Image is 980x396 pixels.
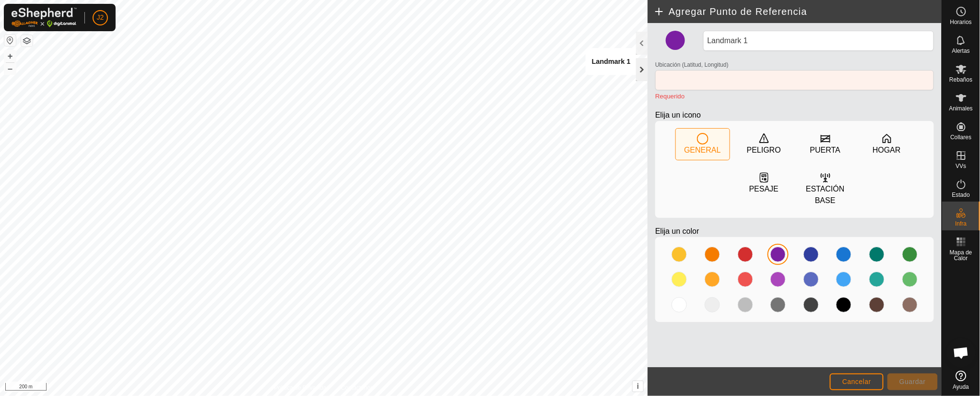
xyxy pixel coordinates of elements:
[274,384,330,392] a: Política de Privacidad
[4,35,16,46] button: Restablecer Mapa
[592,56,631,67] div: Landmark 1
[955,221,967,227] span: Infra
[655,60,729,69] label: Ubicación (Latitud, Longitud)
[655,93,685,100] small: Requerido
[97,12,104,23] span: J2
[653,6,942,17] h2: Agregar Punto de Referencia
[655,109,934,121] p: Elija un icono
[810,144,840,156] div: PUERTA
[799,183,852,206] div: ESTACIÓN BASE
[842,378,871,385] span: Cancelar
[684,144,720,156] div: GENERAL
[950,134,971,140] span: Collares
[830,373,884,390] button: Cancelar
[950,19,972,25] span: Horarios
[956,163,966,169] span: VVs
[4,50,16,62] button: +
[942,367,980,394] a: Ayuda
[637,382,639,390] span: i
[749,183,779,195] div: PESAJE
[952,192,970,198] span: Estado
[947,338,976,367] div: Chat abierto
[633,381,643,392] button: i
[952,48,970,54] span: Alertas
[12,8,77,27] img: Logo Gallagher
[949,77,972,83] span: Rebaños
[953,384,969,390] span: Ayuda
[887,373,938,390] button: Guardar
[747,144,781,156] div: PELIGRO
[4,63,16,74] button: –
[341,384,373,392] a: Contáctenos
[21,35,33,47] button: Capas del Mapa
[873,144,901,156] div: HOGAR
[655,226,934,237] p: Elija un color
[949,106,973,111] span: Animales
[945,250,978,261] span: Mapa de Calor
[899,378,926,385] span: Guardar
